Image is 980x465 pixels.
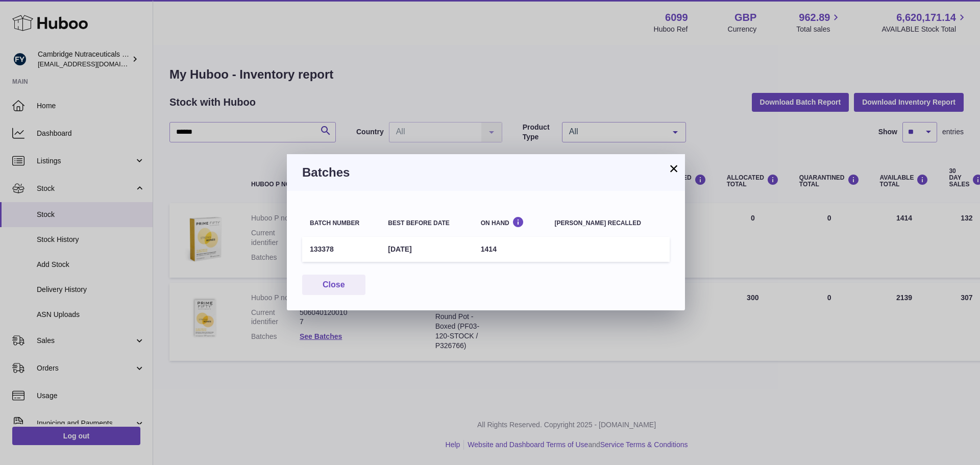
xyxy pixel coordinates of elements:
td: 133378 [302,237,380,262]
div: Best before date [388,220,465,227]
button: Close [302,275,365,296]
td: 1414 [473,237,547,262]
button: × [668,162,680,175]
td: [DATE] [380,237,473,262]
h3: Batches [302,164,670,181]
div: On Hand [481,216,540,226]
div: [PERSON_NAME] recalled [555,220,662,227]
div: Batch number [310,220,373,227]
